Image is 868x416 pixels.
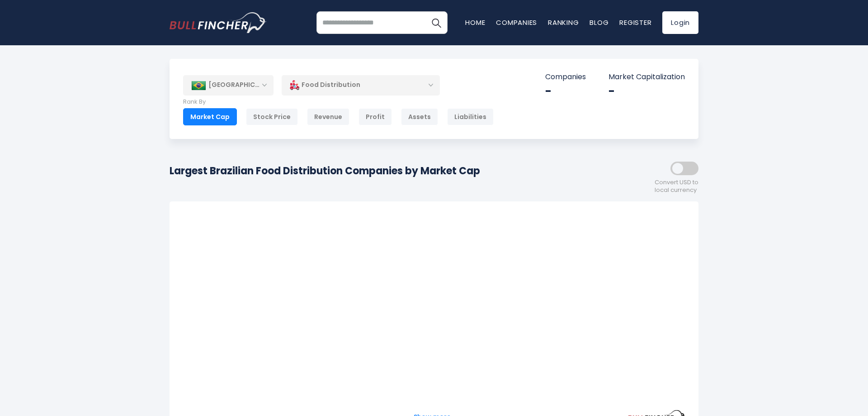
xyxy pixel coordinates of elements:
[619,18,651,27] a: Register
[183,75,274,95] div: [GEOGRAPHIC_DATA]
[359,108,392,125] div: Profit
[183,108,237,125] div: Market Cap
[447,108,494,125] div: Liabilities
[183,98,494,106] p: Rank By
[609,72,685,82] p: Market Capitalization
[425,11,448,34] button: Search
[170,12,267,33] a: Go to homepage
[401,108,438,125] div: Assets
[655,179,698,194] span: Convert USD to local currency
[170,163,480,178] h1: Largest Brazilian Food Distribution Companies by Market Cap
[662,11,698,34] a: Login
[609,84,685,98] div: -
[246,108,298,125] div: Stock Price
[545,72,586,82] p: Companies
[496,18,537,27] a: Companies
[307,108,349,125] div: Revenue
[590,18,609,27] a: Blog
[545,84,586,98] div: -
[170,12,267,33] img: bullfincher logo
[282,75,440,96] div: Food Distribution
[548,18,579,27] a: Ranking
[465,18,485,27] a: Home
